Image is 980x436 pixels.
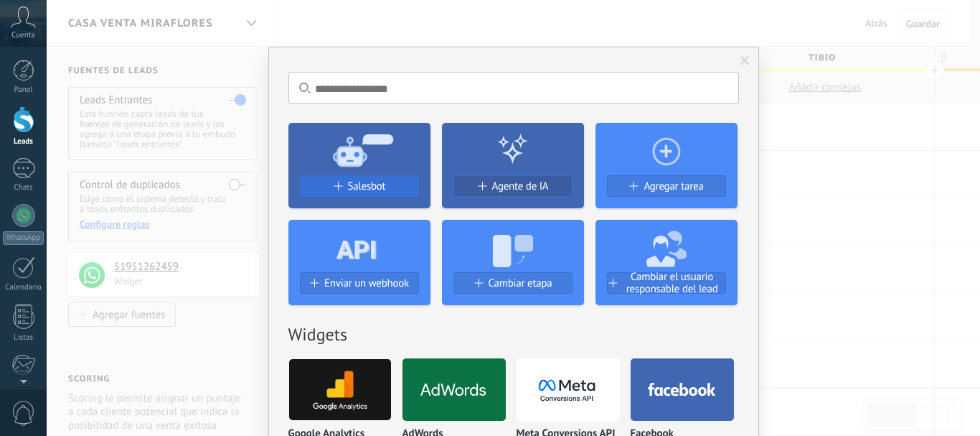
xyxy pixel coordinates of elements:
[289,355,391,425] img: google_analytics.png
[644,180,703,193] span: Agregar tarea
[489,277,552,289] span: Cambiar etapa
[453,175,573,197] button: Agente de IA
[453,272,573,294] button: Cambiar etapa
[3,183,44,193] div: Chats
[324,277,409,289] span: Enviar un webhook
[3,231,44,245] div: WhatsApp
[3,333,44,343] div: Listas
[619,271,725,295] span: Cambiar el usuario responsable del lead
[3,137,44,147] div: Leads
[300,175,419,197] button: Salesbot
[607,272,726,294] button: Cambiar el usuario responsable del lead
[300,272,419,294] button: Enviar un webhook
[288,323,739,345] h2: Widgets
[348,180,386,193] span: Salesbot
[3,283,44,292] div: Calendario
[607,175,726,197] button: Agregar tarea
[3,85,44,95] div: Panel
[492,180,549,193] span: Agente de IA
[11,31,35,40] span: Cuenta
